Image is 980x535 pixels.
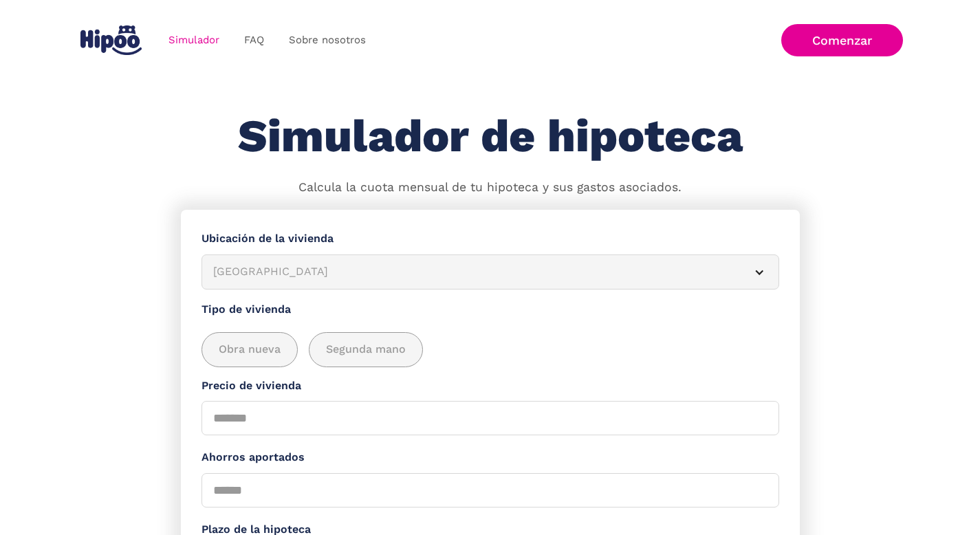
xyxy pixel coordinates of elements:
h1: Simulador de hipoteca [238,111,743,162]
div: add_description_here [202,332,779,367]
p: Calcula la cuota mensual de tu hipoteca y sus gastos asociados. [298,179,682,197]
a: Comenzar [781,24,903,56]
label: Ahorros aportados [202,449,779,466]
div: [GEOGRAPHIC_DATA] [213,263,734,281]
a: home [78,20,145,61]
label: Tipo de vivienda [202,301,779,318]
label: Precio de vivienda [202,378,779,395]
a: Sobre nosotros [276,27,378,54]
article: [GEOGRAPHIC_DATA] [202,254,779,290]
a: FAQ [232,27,276,54]
a: Simulador [156,27,232,54]
label: Ubicación de la vivienda [202,230,779,248]
span: Obra nueva [219,341,281,358]
span: Segunda mano [326,341,406,358]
